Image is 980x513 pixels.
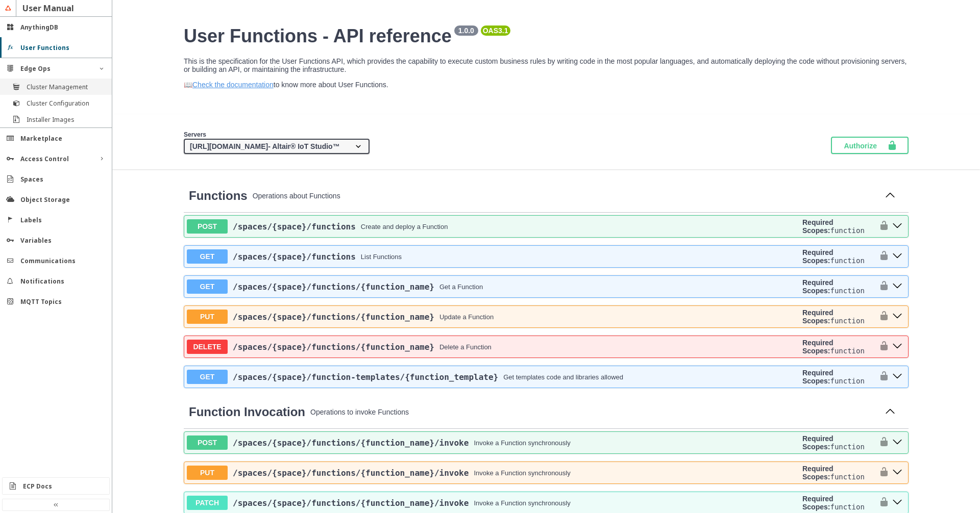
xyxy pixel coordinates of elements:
p: Operations to invoke Functions [310,408,877,416]
code: function [830,503,864,511]
b: Required Scopes: [802,339,834,355]
h2: User Functions - API reference [184,25,909,47]
button: Authorize [831,137,909,154]
div: Invoke a Function synchronously [474,439,570,447]
span: POST [187,435,228,450]
b: Required Scopes: [802,465,834,481]
button: patch ​/spaces​/{space}​/functions​/{function_name}​/invoke [889,496,905,509]
button: delete ​/spaces​/{space}​/functions​/{function_name} [889,340,905,353]
span: /spaces /{space} /functions /{function_name} /invoke [233,498,469,508]
button: authorization button unlocked [874,434,889,451]
b: Required Scopes: [802,309,834,325]
button: post ​/spaces​/{space}​/functions [889,220,905,233]
button: post ​/spaces​/{space}​/functions​/{function_name}​/invoke [889,436,905,449]
b: Required Scopes: [802,434,834,451]
button: authorization button unlocked [874,339,889,355]
b: Required Scopes: [802,369,834,385]
code: function [830,377,864,385]
span: /spaces /{space} /functions /{function_name} [233,312,434,322]
a: /spaces/{space}/functions/{function_name}/invoke [233,438,469,448]
a: /spaces/{space}/functions/{function_name}/invoke [233,498,469,508]
button: PUT/spaces/{space}/functions/{function_name}Update a Function [187,310,798,324]
button: GET/spaces/{space}/functionsList Functions [187,249,798,264]
span: /spaces /{space} /functions [233,222,356,232]
span: /spaces /{space} /functions /{function_name} [233,342,434,352]
a: /spaces/{space}/function-templates/{function_template} [233,372,498,382]
code: function [830,347,864,355]
button: Collapse operation [882,188,898,203]
p: 📖 to know more about User Functions. [184,81,909,89]
button: authorization button unlocked [874,218,889,235]
span: /spaces /{space} /function-templates /{function_template} [233,372,498,382]
button: put ​/spaces​/{space}​/functions​/{function_name}​/invoke [889,466,905,479]
button: authorization button unlocked [874,369,889,385]
span: /spaces /{space} /functions /{function_name} [233,282,434,292]
span: GET [187,370,228,384]
button: authorization button unlocked [874,465,889,481]
span: PUT [187,310,228,324]
span: /spaces /{space} /functions [233,252,356,262]
a: Functions [189,189,248,203]
div: Delete a Function [439,343,492,351]
b: Required Scopes: [802,495,834,511]
div: Get templates code and libraries allowed [503,373,623,381]
code: function [830,256,864,265]
p: This is the specification for the User Functions API, which provides the capability to execute cu... [184,57,909,73]
span: /spaces /{space} /functions /{function_name} /invoke [233,468,469,478]
b: Required Scopes: [802,218,834,235]
a: /spaces/{space}/functions/{function_name} [233,312,434,322]
span: PATCH [187,496,228,510]
span: POST [187,219,228,234]
a: /spaces/{space}/functions/{function_name} [233,342,434,352]
div: Create and deploy a Function [361,223,448,230]
div: Invoke a Function synchronously [474,469,570,477]
button: put ​/spaces​/{space}​/functions​/{function_name} [889,310,905,323]
code: function [830,473,864,481]
span: Function Invocation [189,405,305,419]
div: Get a Function [439,283,483,291]
b: Required Scopes: [802,248,834,265]
button: DELETE/spaces/{space}/functions/{function_name}Delete a Function [187,340,798,354]
span: GET [187,249,228,264]
button: PATCH/spaces/{space}/functions/{function_name}/invokeInvoke a Function synchronously [187,496,798,510]
button: authorization button unlocked [874,248,889,265]
code: function [830,287,864,295]
pre: 1.0.0 [456,27,476,35]
button: get ​/spaces​/{space}​/functions​/{function_name} [889,280,905,293]
span: Servers [184,131,206,138]
div: List Functions [361,253,402,261]
button: get ​/spaces​/{space}​/functions [889,250,905,263]
button: authorization button unlocked [874,495,889,511]
button: authorization button unlocked [874,309,889,325]
a: /spaces/{space}/functions [233,222,356,232]
b: Required Scopes: [802,278,834,295]
p: Operations about Functions [253,192,877,200]
pre: OAS 3.1 [483,27,508,35]
span: DELETE [187,340,228,354]
code: function [830,317,864,325]
code: function [830,443,864,451]
code: function [830,226,864,235]
div: Invoke a Function synchronously [474,499,570,507]
span: PUT [187,466,228,480]
button: PUT/spaces/{space}/functions/{function_name}/invokeInvoke a Function synchronously [187,466,798,480]
button: authorization button unlocked [874,278,889,295]
a: Check the documentation [192,81,274,89]
button: GET/spaces/{space}/function-templates/{function_template}Get templates code and libraries allowed [187,370,798,384]
div: Update a Function [439,313,494,321]
span: GET [187,279,228,294]
span: /spaces /{space} /functions /{function_name} /invoke [233,438,469,448]
button: POST/spaces/{space}/functionsCreate and deploy a Function [187,219,798,234]
a: /spaces/{space}/functions [233,252,356,262]
button: POST/spaces/{space}/functions/{function_name}/invokeInvoke a Function synchronously [187,435,798,450]
button: Collapse operation [882,404,898,420]
a: /spaces/{space}/functions/{function_name} [233,282,434,292]
a: Function Invocation [189,405,305,419]
span: Authorize [844,140,887,150]
a: /spaces/{space}/functions/{function_name}/invoke [233,468,469,478]
button: GET/spaces/{space}/functions/{function_name}Get a Function [187,279,798,294]
button: get ​/spaces​/{space}​/function-templates​/{function_template} [889,370,905,383]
